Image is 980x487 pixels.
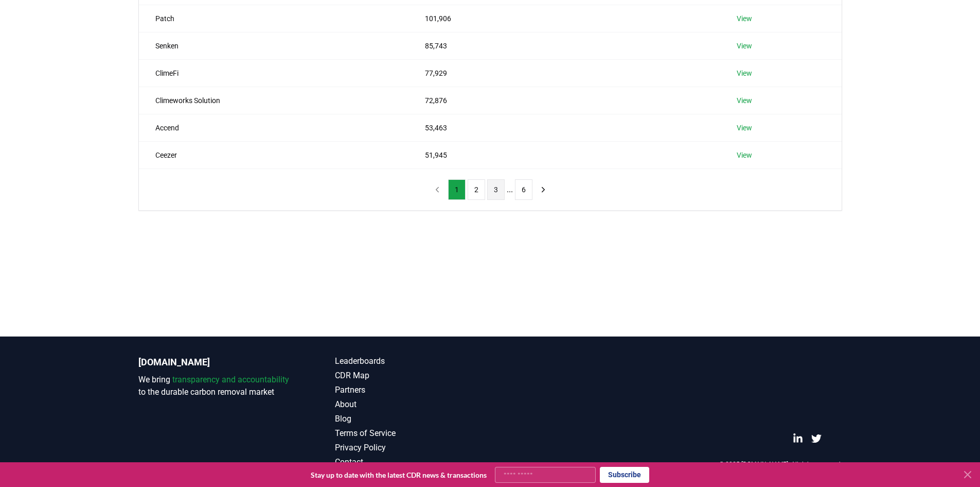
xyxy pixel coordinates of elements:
[138,374,294,398] p: We bring to the durable carbon removal market
[139,5,409,32] td: Patch
[335,384,490,396] a: Partners
[335,456,490,468] a: Contact
[487,179,505,200] button: 3
[737,123,752,133] a: View
[408,141,720,169] td: 51,945
[737,68,752,78] a: View
[335,370,490,382] a: CDR Map
[138,355,294,370] p: [DOMAIN_NAME]
[737,95,752,106] a: View
[534,179,552,200] button: next page
[139,59,409,87] td: ClimeFi
[408,87,720,114] td: 72,876
[139,114,409,141] td: Accend
[468,179,485,200] button: 2
[335,413,490,425] a: Blog
[335,427,490,440] a: Terms of Service
[719,460,842,468] p: © 2025 [DOMAIN_NAME]. All rights reserved.
[737,13,752,24] a: View
[811,433,822,444] a: Twitter
[408,59,720,87] td: 77,929
[335,355,490,367] a: Leaderboards
[507,183,513,196] li: ...
[172,375,289,384] span: transparency and accountability
[139,141,409,169] td: Ceezer
[335,398,490,411] a: About
[408,5,720,32] td: 101,906
[408,32,720,59] td: 85,743
[448,179,466,200] button: 1
[139,87,409,114] td: Climeworks Solution
[737,150,752,160] a: View
[335,442,490,454] a: Privacy Policy
[793,433,803,444] a: LinkedIn
[737,41,752,51] a: View
[515,179,532,200] button: 6
[408,114,720,141] td: 53,463
[139,32,409,59] td: Senken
